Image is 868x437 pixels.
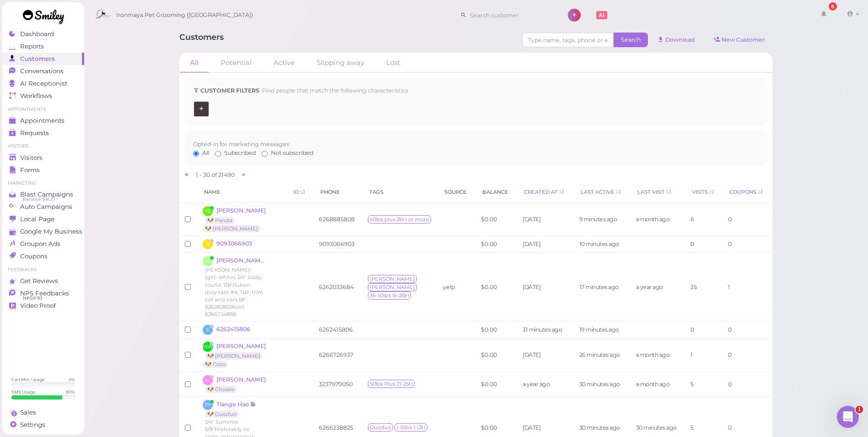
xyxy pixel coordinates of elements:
th: Last Active [574,181,631,203]
span: 36-50lbs 16-20H [368,291,411,300]
span: 1 [196,171,199,178]
label: All [193,149,209,157]
a: Dashboard [2,28,84,40]
span: Search [614,33,648,47]
span: 30 minutes ago [636,424,677,432]
a: Customers [2,53,84,65]
span: Forms [20,166,40,174]
label: Customer filters [193,87,259,95]
span: Opted-in for marketing messages [193,141,289,147]
a: Reports [2,40,84,53]
td: 0 [685,321,723,338]
a: Groupon Ads [2,238,84,250]
td: 6 [685,202,723,236]
span: 6262415806 [216,326,250,333]
li: Marketing [2,180,84,186]
span: NPS Feedbacks [20,290,69,297]
a: 🐶 [PERSON_NAME] [203,225,260,232]
span: 9093066903 [216,240,252,247]
span: 31 minutes ago [523,326,562,334]
label: Subscribed [215,149,256,157]
span: 6 [203,325,213,335]
td: 1 [685,338,723,371]
span: Tiange Hao [216,401,250,408]
span: Balance: $16.37 [23,196,55,203]
a: 🐶 Duoduo [205,410,239,418]
td: 25 [685,253,723,321]
td: 0 [685,236,723,253]
button: Download [650,33,703,47]
td: 0 [722,202,772,236]
span: 10 minutes ago [579,240,619,248]
input: Type name, tags, phone or email [522,33,614,47]
span: HZ [203,206,213,216]
span: 9 minutes ago [579,215,617,224]
span: [PERSON_NAME] [216,343,266,350]
a: Auto Campaigns [2,201,84,213]
a: TH Tiange Hao 🐶 Duoduo [203,401,256,417]
iframe: Intercom live chat [837,406,859,428]
span: 21490 [218,171,235,178]
span: Video Proof [20,302,56,310]
a: Coupons [2,250,84,262]
span: [PERSON_NAME] [216,376,266,383]
a: Google My Business [2,225,84,238]
input: Search customer [467,8,555,22]
span: Dashboard [20,30,54,38]
a: Local Page [2,213,84,225]
td: $0.00 [475,338,517,371]
span: Visitors [20,154,43,162]
input: Not subscribed [262,151,268,157]
span: 30 [203,171,211,178]
span: 9 [203,239,213,249]
div: 0 % [69,377,75,382]
label: Not subscribed [262,149,313,157]
td: $0.00 [475,371,517,397]
span: a month ago [636,351,670,359]
a: DD [PERSON_NAME] [203,257,273,264]
span: Groupon Ads [20,240,60,248]
span: Conversations [20,67,64,75]
span: TH [203,400,213,410]
span: 1-15lbs 1-12H [394,423,427,432]
td: 6262415806 [313,321,362,338]
span: a month ago [636,215,670,224]
a: AI Receptionist [2,77,84,90]
span: Blast Campaigns [20,191,73,198]
a: Settings [2,419,84,431]
span: [DATE] [523,215,540,224]
span: [DATE] [523,240,540,248]
span: [DATE] [523,424,540,432]
td: 6268885808 [313,202,362,236]
a: Forms [2,164,84,176]
td: 3237979050 [313,371,362,397]
span: Local Page [20,215,54,223]
a: Video Proof [2,300,84,312]
span: Workflows [20,92,52,100]
a: Get Reviews [2,275,84,287]
td: 0 [722,321,772,338]
span: Note [250,401,256,408]
a: Lost [376,53,411,72]
span: Ironmaya Pet Grooming ([GEOGRAPHIC_DATA]) [116,2,253,28]
th: Tags [362,181,437,203]
span: AL [203,375,213,385]
span: a year ago [523,380,550,388]
span: AI Receptionist [20,80,67,87]
input: Subscribed [215,151,221,157]
a: All [179,53,209,73]
span: [PERSON_NAME] [368,275,417,283]
th: Coupons [722,181,772,203]
td: 9093066903 [313,236,362,253]
span: NPS® 93 [23,295,42,302]
th: Name [197,181,272,203]
td: 6266726937 [313,338,362,371]
span: Requests [20,129,49,137]
a: 9 9093066903 [203,240,252,247]
span: Reports [20,43,44,50]
a: 🐶 Panda [205,217,235,224]
span: [PERSON_NAME] [216,257,267,264]
a: Potential [210,53,262,72]
a: 6 6262415806 [203,326,250,333]
span: 30 minutes ago [579,380,620,388]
